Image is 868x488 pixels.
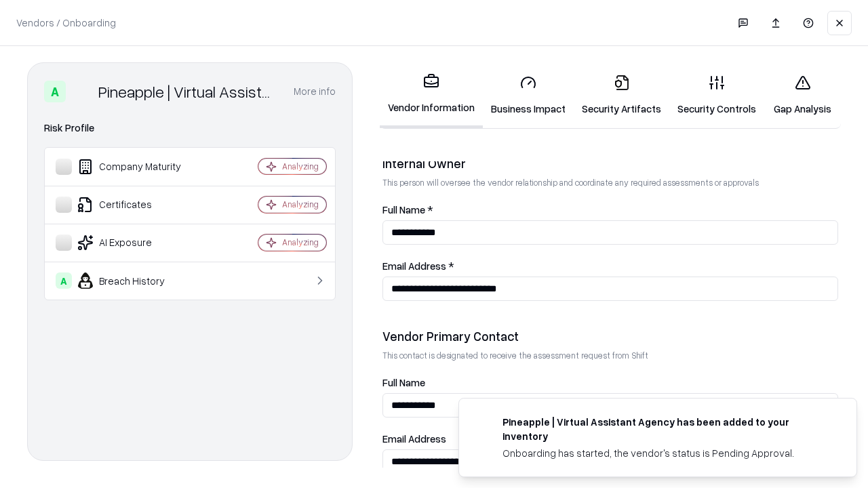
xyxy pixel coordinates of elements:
a: Business Impact [483,64,574,127]
div: Pineapple | Virtual Assistant Agency has been added to your inventory [502,415,824,443]
label: Email Address * [382,261,838,271]
div: Analyzing [282,199,319,210]
div: Breach History [56,272,218,289]
p: This person will oversee the vendor relationship and coordinate any required assessments or appro... [382,177,838,188]
div: Analyzing [282,161,319,172]
div: Analyzing [282,237,319,248]
p: Vendors / Onboarding [16,16,116,30]
button: More info [294,79,336,104]
div: Pineapple | Virtual Assistant Agency [98,81,277,102]
label: Email Address [382,434,838,444]
div: Onboarding has started, the vendor's status is Pending Approval. [502,446,824,460]
div: Vendor Primary Contact [382,328,838,344]
div: A [44,81,66,102]
img: Pineapple | Virtual Assistant Agency [71,81,93,102]
a: Security Artifacts [574,64,669,127]
a: Gap Analysis [764,64,841,127]
a: Vendor Information [380,62,483,128]
img: trypineapple.com [475,415,492,431]
div: A [56,272,72,289]
p: This contact is designated to receive the assessment request from Shift [382,350,838,361]
div: Internal Owner [382,155,838,171]
a: Security Controls [669,64,764,127]
div: Company Maturity [56,159,218,175]
div: AI Exposure [56,235,218,251]
label: Full Name [382,378,838,388]
div: Certificates [56,197,218,213]
label: Full Name * [382,205,838,215]
div: Risk Profile [44,120,336,136]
